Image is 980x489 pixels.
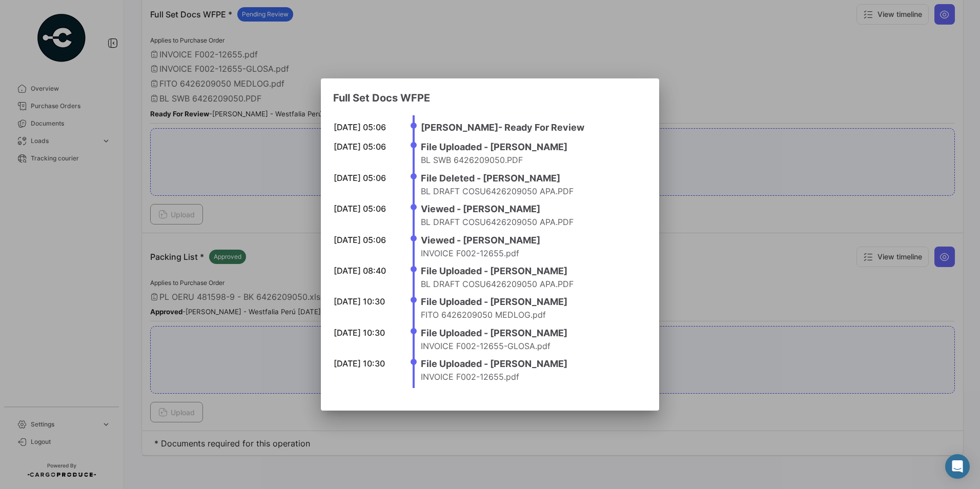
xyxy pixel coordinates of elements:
span: INVOICE F002-12655.pdf [421,248,519,258]
h4: Viewed - [PERSON_NAME] [421,233,641,248]
div: [DATE] 05:06 [334,203,395,214]
div: [DATE] 05:06 [334,234,395,246]
div: [DATE] 10:30 [334,358,395,369]
h4: File Deleted - [PERSON_NAME] [421,171,641,186]
h4: File Uploaded - [PERSON_NAME] [421,326,641,340]
div: Abrir Intercom Messenger [945,454,970,479]
h4: Viewed - [PERSON_NAME] [421,202,641,216]
span: BL SWB 6426209050.PDF [421,155,523,165]
h4: [PERSON_NAME] - Ready For Review [421,120,641,135]
div: [DATE] 05:06 [334,121,395,133]
span: BL DRAFT COSU6426209050 APA.PDF [421,186,574,196]
h4: File Uploaded - [PERSON_NAME] [421,295,641,309]
div: [DATE] 08:40 [334,265,395,276]
div: [DATE] 05:06 [334,141,395,152]
span: INVOICE F002-12655-GLOSA.pdf [421,341,550,351]
h4: File Uploaded - [PERSON_NAME] [421,264,641,278]
span: INVOICE F002-12655.pdf [421,372,519,382]
div: [DATE] 05:06 [334,172,395,184]
h4: File Uploaded - [PERSON_NAME] [421,357,641,371]
span: BL DRAFT COSU6426209050 APA.PDF [421,279,574,289]
span: BL DRAFT COSU6426209050 APA.PDF [421,217,574,227]
h4: File Uploaded - [PERSON_NAME] [421,140,641,154]
div: [DATE] 10:30 [334,327,395,338]
div: [DATE] 10:30 [334,296,395,307]
span: FITO 6426209050 MEDLOG.pdf [421,310,546,320]
h3: Full Set Docs WFPE [333,91,647,105]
